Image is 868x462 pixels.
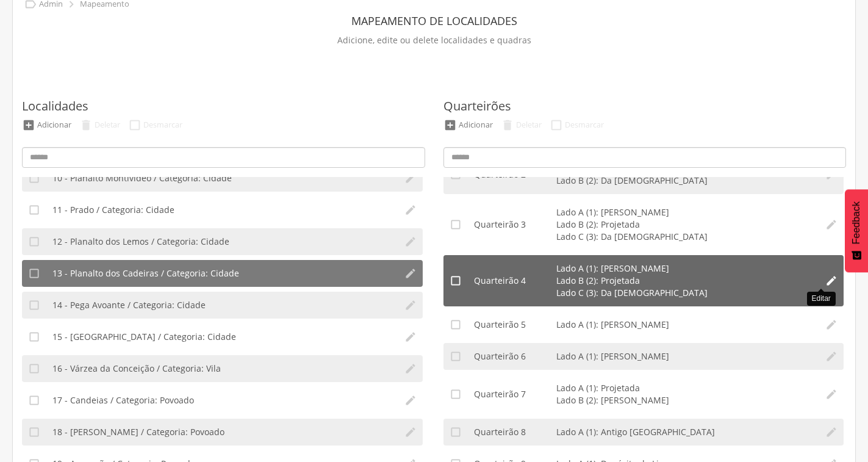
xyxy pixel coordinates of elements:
[52,172,232,184] span: 10 - Planalto Montivideo / Categoria: Cidade
[825,350,838,363] i: 
[404,394,417,406] i: 
[450,218,462,231] i: 
[474,388,556,400] div: Quarteirão 7
[404,363,417,375] i: 
[556,287,814,299] li: Lado C (3): Da [DEMOGRAPHIC_DATA]
[556,275,814,287] li: Lado B (2): Projetada
[52,267,239,280] span: 13 - Planalto dos Cadeiras / Categoria: Cidade
[52,204,174,216] span: 11 - Prado / Categoria: Cidade
[556,319,814,331] li: Lado A (1): [PERSON_NAME]
[22,32,846,49] p: Adicione, edite ou delete localidades e quadras
[28,331,40,343] i: 
[28,236,40,248] i: 
[52,299,206,311] span: 14 - Pega Avoante / Categoria: Cidade
[28,299,40,311] i: 
[450,426,462,438] i: 
[404,267,417,280] i: 
[501,118,514,132] div: 
[95,120,120,130] div: Deletar
[404,331,417,343] i: 
[556,231,814,243] li: Lado C (3): Da [DEMOGRAPHIC_DATA]
[825,388,838,400] i: 
[845,189,868,272] button: Feedback - Mostrar pesquisa
[556,218,814,231] li: Lado B (2): Projetada
[128,118,142,132] div: 
[556,175,814,187] li: Lado B (2): Da [DEMOGRAPHIC_DATA]
[404,172,417,184] i: 
[474,218,556,231] div: Quarteirão 3
[556,394,814,406] li: Lado B (2): [PERSON_NAME]
[474,426,556,438] div: Quarteirão 8
[450,388,462,400] i: 
[28,394,40,406] i: 
[37,120,71,130] div: Adicionar
[825,218,838,231] i: 
[443,98,511,115] label: Quarteirões
[52,236,229,248] span: 12 - Planalto dos Lemos / Categoria: Cidade
[556,262,814,275] li: Lado A (1): [PERSON_NAME]
[79,118,93,132] div: 
[556,206,814,218] li: Lado A (1): [PERSON_NAME]
[28,204,40,216] i: 
[565,120,604,130] div: Desmarcar
[404,299,417,311] i: 
[825,319,838,331] i: 
[516,120,542,130] div: Deletar
[28,172,40,184] i: 
[450,319,462,331] i: 
[143,120,182,130] div: Desmarcar
[52,363,221,375] span: 16 - Várzea da Conceição / Categoria: Vila
[851,201,862,244] span: Feedback
[474,319,556,331] div: Quarteirão 5
[556,426,814,438] li: Lado A (1): Antigo [GEOGRAPHIC_DATA]
[474,275,556,287] div: Quarteirão 4
[404,426,417,438] i: 
[474,350,556,363] div: Quarteirão 6
[807,292,836,306] div: Editar
[52,426,224,438] span: 18 - [PERSON_NAME] / Categoria: Povoado
[28,267,40,280] i: 
[556,350,814,363] li: Lado A (1): [PERSON_NAME]
[556,382,814,394] li: Lado A (1): Projetada
[550,118,563,132] div: 
[22,118,35,132] div: 
[825,275,838,287] i: 
[52,331,236,343] span: 15 - [GEOGRAPHIC_DATA] / Categoria: Cidade
[52,394,194,406] span: 17 - Candeias / Categoria: Povoado
[22,98,88,115] label: Localidades
[450,350,462,363] i: 
[28,363,40,375] i: 
[404,204,417,216] i: 
[450,275,462,287] i: 
[22,10,846,32] header: Mapeamento de localidades
[825,426,838,438] i: 
[459,120,493,130] div: Adicionar
[443,118,457,132] div: 
[404,236,417,248] i: 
